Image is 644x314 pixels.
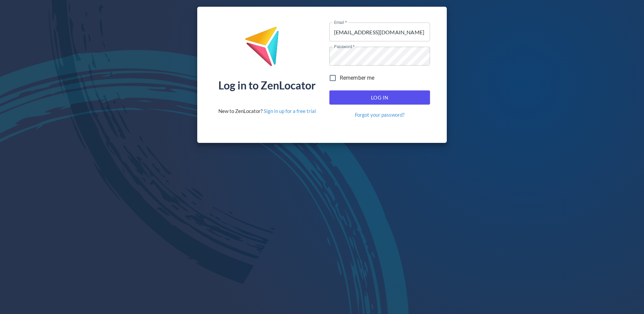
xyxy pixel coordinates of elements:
div: Log in to ZenLocator [218,80,316,91]
img: ZenLocator [245,26,289,72]
input: name@company.com [329,23,430,41]
button: Log In [329,90,430,105]
a: Forgot your password? [355,111,405,118]
div: New to ZenLocator? [218,108,316,115]
span: Remember me [340,74,375,82]
a: Sign in up for a free trial [264,108,316,114]
span: Log In [337,93,423,102]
